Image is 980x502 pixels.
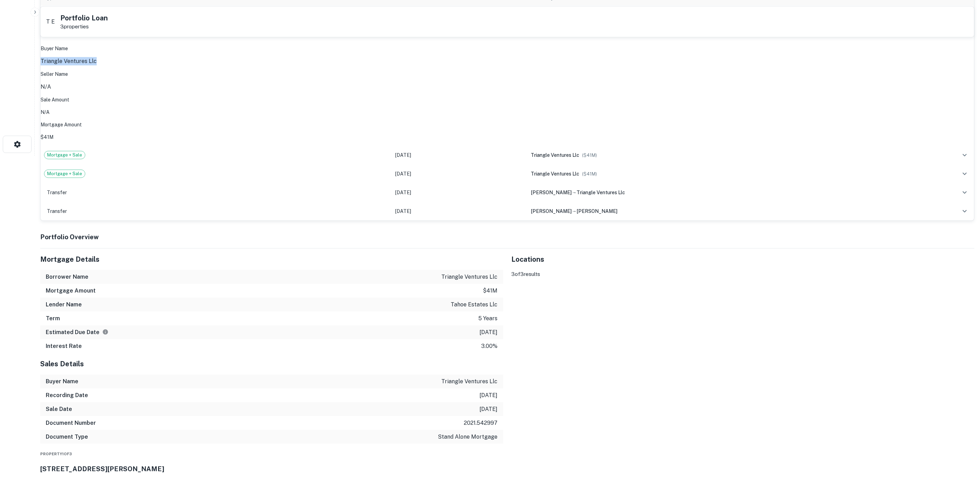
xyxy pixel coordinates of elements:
span: triangle ventures llc [531,171,579,177]
td: [DATE] [392,146,527,164]
p: [DATE] [480,405,498,413]
span: Mortgage + Sale [44,152,85,159]
button: expand row [959,187,971,198]
span: Transfer [44,208,70,214]
div: → [531,207,901,215]
span: Transfer [44,190,70,195]
span: Property 1 of 3 [40,452,72,456]
h6: Mortgage Amount [46,287,96,295]
span: triangle ventures llc [576,190,625,195]
p: Mortgage Amount [41,121,974,128]
h5: Locations [512,254,975,265]
svg: Estimate is based on a standard schedule for this type of loan. [102,329,109,335]
span: [PERSON_NAME] [531,190,572,195]
button: expand row [959,205,971,217]
p: Buyer Name [41,45,974,52]
td: [DATE] [392,164,527,183]
p: [DATE] [480,328,498,337]
td: [DATE] [392,183,527,202]
p: n/a [41,83,974,91]
span: [PERSON_NAME] [576,208,617,214]
h6: Term [46,314,60,323]
p: 2021.542997 [464,419,498,427]
h3: [STREET_ADDRESS][PERSON_NAME] [40,464,974,474]
p: triangle ventures llc [41,57,974,65]
p: Sale Amount [41,96,974,104]
p: triangle ventures llc [442,273,498,281]
p: 5 years [479,314,498,323]
p: 3 of 3 results [512,270,975,278]
p: $41M [41,133,974,141]
span: ($ 41M ) [582,171,597,177]
span: triangle ventures llc [531,152,579,158]
h6: Buyer Name [46,377,78,386]
h6: Document Type [46,433,88,441]
h6: Estimated Due Date [46,328,109,337]
div: → [531,189,901,196]
h6: Lender Name [46,301,82,309]
p: triangle ventures llc [442,377,498,386]
h6: Recording Date [46,391,88,400]
p: Seller Name [41,70,974,78]
h6: Borrower Name [46,273,88,281]
p: N/A [41,108,974,116]
h6: Sale Date [46,405,72,413]
p: 3 properties [60,24,108,30]
td: [DATE] [392,202,527,221]
p: $41m [483,287,498,295]
h3: Portfolio Overview [40,232,974,242]
p: stand alone mortgage [438,433,498,441]
span: [PERSON_NAME] [531,208,572,214]
button: expand row [959,149,971,161]
p: tahoe estates llc [451,301,498,309]
h6: Interest Rate [46,342,82,350]
span: Mortgage + Sale [44,170,85,177]
h6: Document Number [46,419,96,427]
h5: Sales Details [40,359,503,369]
p: T E [46,18,55,26]
td: [DATE] [392,6,527,24]
span: ($ 41M ) [582,153,597,158]
button: expand row [959,168,971,180]
h5: Portfolio Loan [60,15,108,21]
h5: Mortgage Details [40,254,503,265]
p: 3.00% [482,342,498,350]
p: [DATE] [480,391,498,400]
